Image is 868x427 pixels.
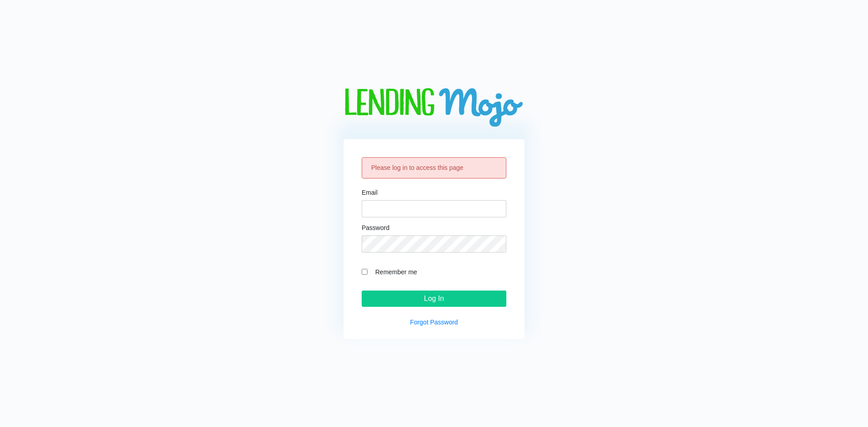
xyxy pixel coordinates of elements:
img: logo-big.png [344,88,524,128]
a: Forgot Password [410,319,458,326]
input: Log In [362,291,506,307]
label: Password [362,225,389,231]
label: Email [362,189,377,196]
label: Remember me [371,267,506,277]
div: Please log in to access this page [362,157,506,178]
